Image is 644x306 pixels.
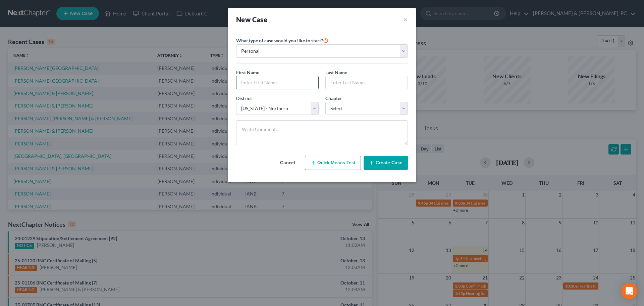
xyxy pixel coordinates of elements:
span: District [236,95,252,101]
button: Quick Means Test [305,156,361,170]
input: Enter Last Name [326,76,408,89]
span: Chapter [325,95,342,101]
input: Enter First Name [236,76,318,89]
label: What type of case would you like to start? [236,36,328,44]
div: Open Intercom Messenger [621,283,637,299]
button: × [403,15,408,24]
span: First Name [236,70,259,75]
span: Last Name [325,70,347,75]
strong: New Case [236,15,267,24]
button: Create Case [364,156,408,170]
button: Cancel [273,156,302,170]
